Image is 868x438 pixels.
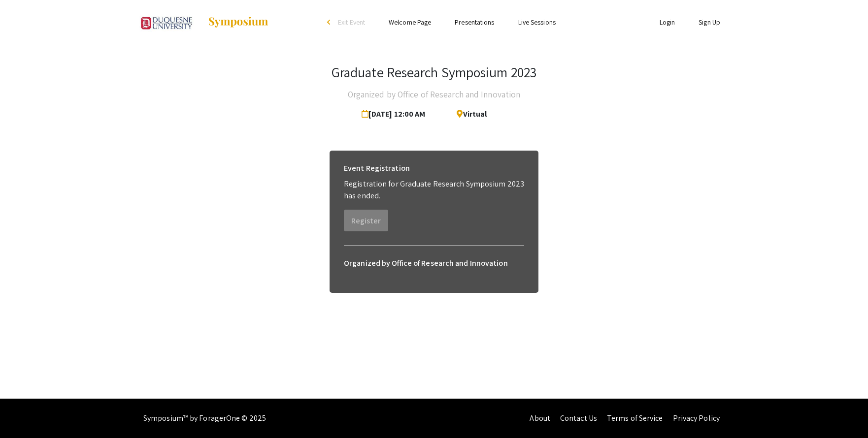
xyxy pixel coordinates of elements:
[673,413,720,423] a: Privacy Policy
[332,64,536,81] h3: Graduate Research Symposium 2023
[344,253,524,273] h6: Organized by Office of Research and Innovation
[344,210,388,231] button: Register
[607,413,663,423] a: Terms of Service
[136,10,198,34] img: Graduate Research Symposium 2023
[699,18,720,27] a: Sign Up
[455,18,494,27] a: Presentations
[530,413,550,423] a: About
[362,104,430,124] span: [DATE] 12:00 AM
[518,18,556,27] a: Live Sessions
[143,399,266,438] div: Symposium™ by ForagerOne © 2025
[136,10,269,34] a: Graduate Research Symposium 2023
[344,178,524,202] p: Registration for Graduate Research Symposium 2023 has ended.
[449,104,487,124] span: Virtual
[348,85,521,104] h4: Organized by Office of Research and Innovation
[344,158,410,178] h6: Event Registration
[660,18,675,27] a: Login
[338,18,365,27] span: Exit Event
[327,19,333,25] div: arrow_back_ios
[560,413,597,423] a: Contact Us
[207,16,269,28] img: Symposium by ForagerOne
[389,18,431,27] a: Welcome Page
[7,394,42,431] iframe: Chat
